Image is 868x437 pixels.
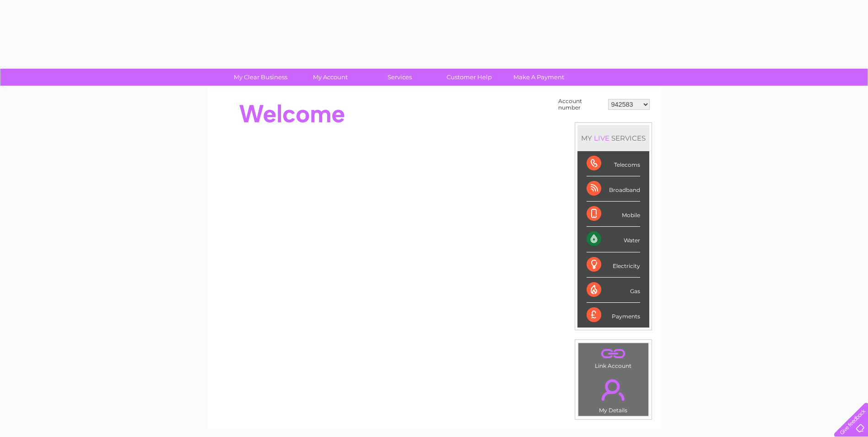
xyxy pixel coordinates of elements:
div: Mobile [587,202,640,227]
div: LIVE [592,134,611,142]
div: Payments [587,303,640,328]
td: My Details [578,371,649,416]
a: . [581,374,646,406]
a: . [581,345,646,361]
a: Services [362,69,437,86]
a: Customer Help [431,69,507,86]
td: Link Account [578,343,649,371]
a: Make A Payment [501,69,577,86]
div: Gas [587,278,640,303]
div: Telecoms [587,151,640,176]
div: MY SERVICES [577,125,649,151]
div: Water [587,227,640,252]
div: Electricity [587,252,640,278]
a: My Account [292,69,368,86]
div: Broadband [587,176,640,202]
a: My Clear Business [223,69,298,86]
td: Account number [556,96,606,113]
